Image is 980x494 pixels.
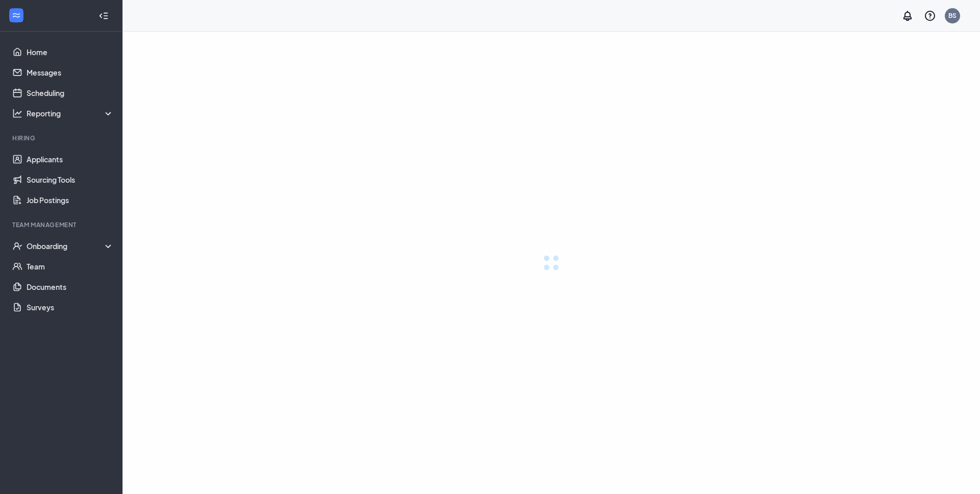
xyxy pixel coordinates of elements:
[924,10,936,22] svg: QuestionInfo
[27,108,114,118] div: Reporting
[12,108,22,118] svg: Analysis
[27,149,114,169] a: Applicants
[27,256,114,277] a: Team
[27,277,114,297] a: Documents
[27,190,114,210] a: Job Postings
[27,42,114,62] a: Home
[27,241,114,251] div: Onboarding
[27,297,114,317] a: Surveys
[901,10,914,22] svg: Notifications
[99,11,109,21] svg: Collapse
[12,241,22,251] svg: UserCheck
[27,62,114,83] a: Messages
[12,220,112,229] div: Team Management
[27,83,114,103] a: Scheduling
[12,134,112,142] div: Hiring
[948,11,957,20] div: BS
[11,10,21,20] svg: WorkstreamLogo
[27,169,114,190] a: Sourcing Tools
